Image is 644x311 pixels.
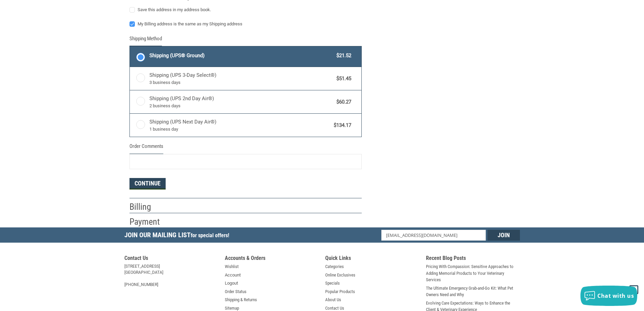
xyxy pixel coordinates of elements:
a: Order Status [225,288,246,295]
span: 1 business day [149,126,331,133]
button: Chat with us [580,286,637,306]
legend: Shipping Method [129,35,162,46]
h2: Payment [129,216,169,227]
span: $60.27 [333,98,352,106]
a: Logout [225,280,238,287]
span: $51.45 [333,75,352,83]
span: 2 business days [149,103,333,109]
a: Shipping & Returns [225,296,257,303]
h5: Recent Blog Posts [426,255,520,263]
span: Shipping (UPS 3-Day Select®) [149,71,333,86]
span: for special offers! [191,232,229,239]
a: The Ultimate Emergency Grab-and-Go Kit: What Pet Owners Need and Why [426,285,520,298]
label: Save this address in my address book. [129,7,362,13]
span: $134.17 [331,121,352,129]
a: Wishlist [225,263,239,270]
a: About Us [325,296,341,303]
a: Specials [325,280,340,287]
input: Email [381,230,486,241]
span: Chat with us [597,292,634,299]
span: Shipping (UPS Next Day Air®) [149,118,331,132]
span: $21.52 [333,52,352,60]
span: Shipping (UPS® Ground) [149,52,333,60]
span: 3 business days [149,79,333,86]
address: [STREET_ADDRESS] [GEOGRAPHIC_DATA] [PHONE_NUMBER] [124,263,218,288]
a: Popular Products [325,288,355,295]
a: Account [225,272,241,279]
h5: Join Our Mailing List [124,227,233,245]
h5: Contact Us [124,255,218,263]
button: Continue [129,178,166,190]
h5: Quick Links [325,255,419,263]
input: Join [487,230,520,241]
h2: Billing [129,201,169,213]
h5: Accounts & Orders [225,255,319,263]
span: Shipping (UPS 2nd Day Air®) [149,95,333,109]
label: My Billing address is the same as my Shipping address [129,21,362,27]
a: Categories [325,263,344,270]
a: Pricing With Compassion: Sensitive Approaches to Adding Memorial Products to Your Veterinary Serv... [426,263,520,283]
a: Online Exclusives [325,272,355,279]
legend: Order Comments [129,142,163,154]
